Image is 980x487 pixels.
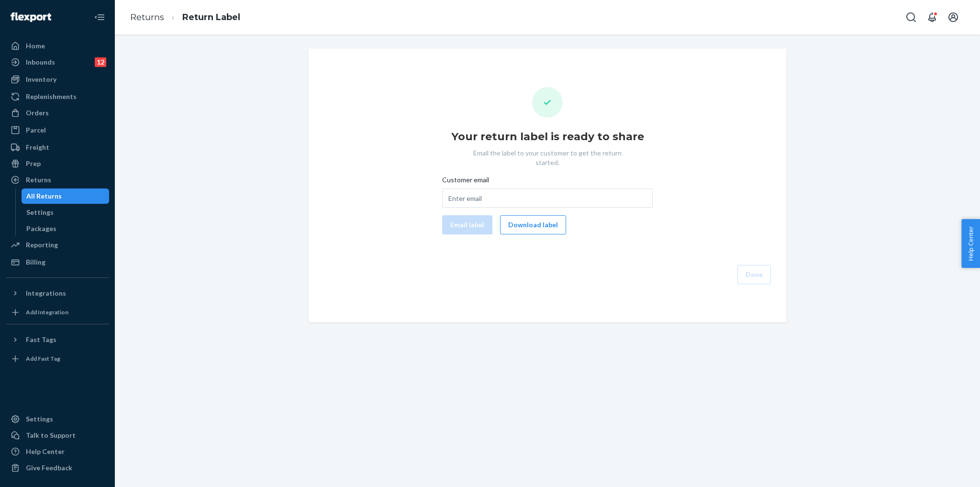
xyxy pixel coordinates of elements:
a: Parcel [6,122,109,138]
a: Replenishments [6,89,109,104]
div: Inbounds [26,57,55,67]
a: Prep [6,156,109,171]
button: Done [737,265,771,284]
div: Returns [26,175,51,185]
div: Prep [26,159,41,168]
div: Home [26,41,45,51]
a: Help Center [6,444,109,459]
div: Packages [26,224,56,233]
a: Inventory [6,72,109,87]
div: 12 [95,57,106,67]
div: All Returns [26,191,62,201]
button: Open Search Box [902,8,921,27]
button: Give Feedback [6,460,109,476]
a: Add Fast Tag [6,351,109,366]
a: All Returns [22,188,110,204]
input: Customer email [442,188,653,208]
div: Freight [26,143,49,152]
a: Returns [6,172,109,188]
a: Return Label [182,12,240,22]
a: Home [6,38,109,54]
div: Reporting [26,240,58,250]
a: Settings [22,205,110,220]
a: Returns [130,12,164,22]
a: Settings [6,411,109,427]
button: Help Center [961,219,980,268]
button: Fast Tags [6,332,109,347]
a: Add Integration [6,305,109,320]
h1: Your return label is ready to share [451,129,644,144]
a: Packages [22,221,110,236]
div: Integrations [26,288,66,298]
a: Billing [6,255,109,270]
img: Flexport logo [11,12,51,22]
button: Open notifications [923,8,942,27]
div: Replenishments [26,92,77,101]
button: Email label [442,215,492,234]
div: Talk to Support [26,431,76,440]
div: Inventory [26,75,56,84]
div: Add Integration [26,308,68,316]
button: Close Navigation [90,8,109,27]
a: Reporting [6,237,109,253]
button: Integrations [6,286,109,301]
div: Settings [26,414,53,424]
div: Billing [26,257,45,267]
ol: breadcrumbs [122,3,248,32]
a: Freight [6,140,109,155]
a: Talk to Support [6,428,109,443]
div: Settings [26,208,54,217]
div: Orders [26,108,49,118]
div: Help Center [26,447,65,456]
button: Open account menu [944,8,963,27]
a: Inbounds12 [6,55,109,70]
span: Customer email [442,175,489,188]
a: Orders [6,105,109,121]
button: Download label [500,215,566,234]
div: Give Feedback [26,463,72,473]
p: Email the label to your customer to get the return started. [464,148,631,167]
div: Add Fast Tag [26,354,60,363]
div: Parcel [26,125,46,135]
div: Fast Tags [26,335,56,344]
